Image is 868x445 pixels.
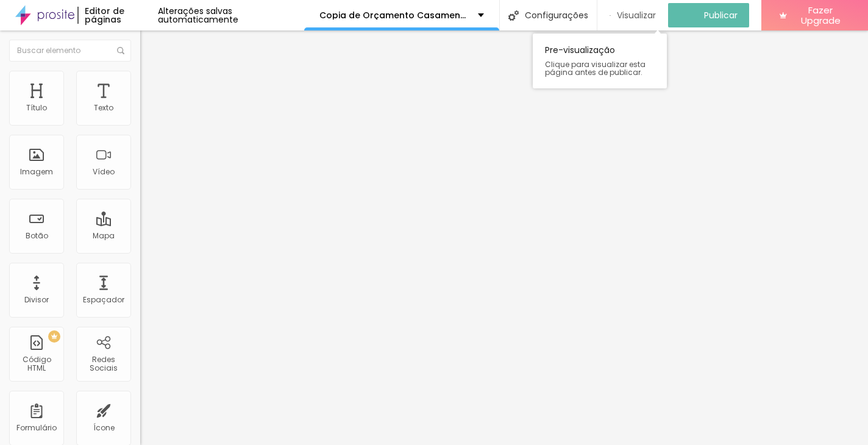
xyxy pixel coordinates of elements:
[545,60,655,76] span: Clique para visualizar esta página antes de publicar.
[597,3,667,27] button: Visualizar
[704,10,738,20] span: Publicar
[26,104,47,112] div: Título
[77,7,158,24] div: Editor de páginas
[83,296,124,304] div: Espaçador
[79,355,127,373] div: Redes Sociais
[93,168,115,176] div: Vídeo
[9,40,131,62] input: Buscar elemento
[158,7,304,24] div: Alterações salvas automaticamente
[610,10,610,21] img: view-1.svg
[792,5,850,26] span: Fazer Upgrade
[24,296,49,304] div: Divisor
[26,232,48,240] div: Botão
[20,168,53,176] div: Imagem
[533,34,667,88] div: Pre-visualização
[508,10,519,21] img: Icone
[319,11,469,20] p: Copia de Orçamento Casamento -2024
[140,30,868,445] iframe: Editor
[12,355,60,373] div: Código HTML
[117,47,124,54] img: Icone
[668,3,749,27] button: Publicar
[16,424,57,432] div: Formulário
[93,424,115,432] div: Ícone
[617,10,656,20] span: Visualizar
[94,104,113,112] div: Texto
[93,232,115,240] div: Mapa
